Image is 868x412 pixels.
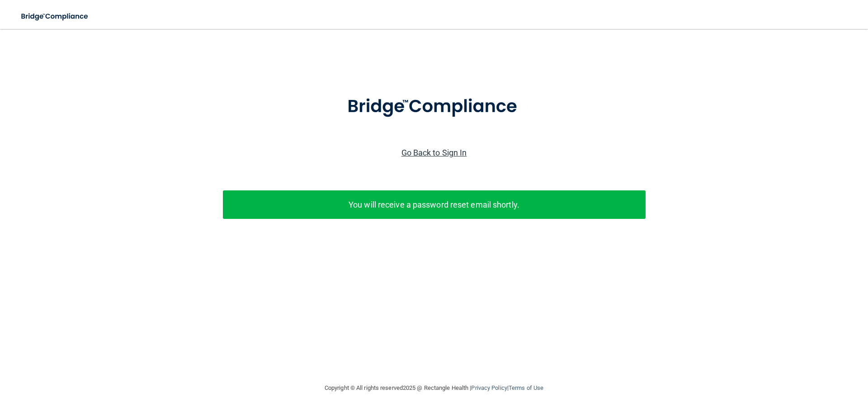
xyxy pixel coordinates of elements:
[401,148,467,157] a: Go Back to Sign In
[14,7,97,26] img: bridge_compliance_login_screen.278c3ca4.svg
[230,197,639,212] p: You will receive a password reset email shortly.
[471,384,507,391] a: Privacy Policy
[509,384,543,391] a: Terms of Use
[269,374,599,403] div: Copyright © All rights reserved 2025 @ Rectangle Health | |
[329,83,539,130] img: bridge_compliance_login_screen.278c3ca4.svg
